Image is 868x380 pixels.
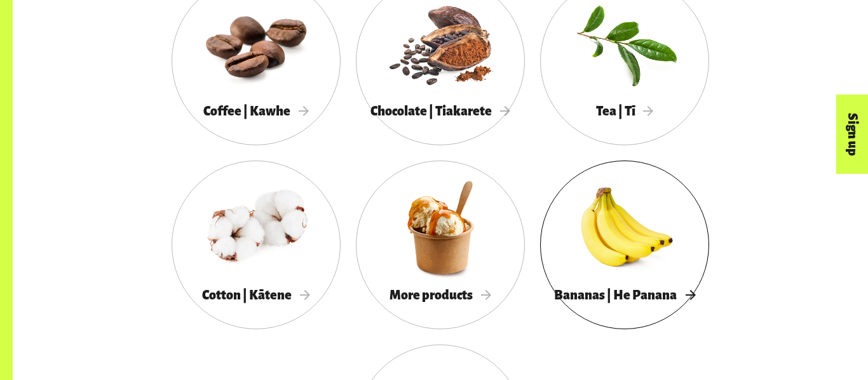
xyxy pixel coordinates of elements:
[202,288,310,302] span: Cotton | Kātene
[390,288,491,302] span: More products
[540,161,709,329] a: Bananas | He Panana
[172,161,341,329] a: Cotton | Kātene
[356,161,525,329] a: More products
[554,288,695,302] span: Bananas | He Panana
[203,104,309,118] span: Coffee | Kawhe
[370,104,510,118] span: Chocolate | Tiakarete
[596,104,654,118] span: Tea | Tī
